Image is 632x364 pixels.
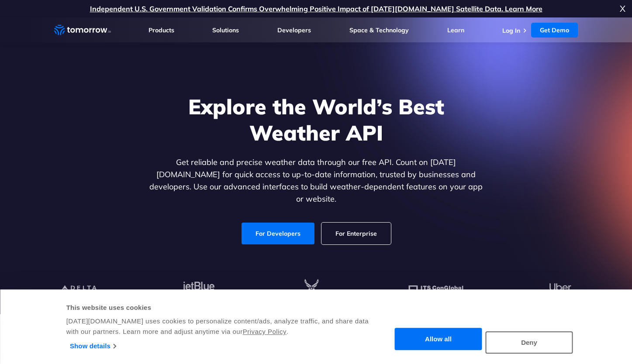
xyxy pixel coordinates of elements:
div: This website uses cookies [66,302,380,313]
a: Show details [70,340,116,353]
a: Products [149,26,174,34]
a: Privacy Policy [243,328,287,335]
a: Developers [277,26,311,34]
a: Independent U.S. Government Validation Confirms Overwhelming Positive Impact of [DATE][DOMAIN_NAM... [90,4,542,13]
a: For Enterprise [321,223,391,244]
p: Get reliable and precise weather data through our free API. Count on [DATE][DOMAIN_NAME] for quic... [148,156,485,205]
div: [DATE][DOMAIN_NAME] uses cookies to personalize content/ads, analyze traffic, and share data with... [66,316,380,337]
a: Log In [502,27,520,34]
a: Home link [54,24,111,37]
a: Solutions [212,26,239,34]
a: For Developers [242,223,314,244]
a: Space & Technology [349,26,409,34]
button: Deny [486,331,573,354]
h1: Explore the World’s Best Weather API [148,93,485,146]
button: Allow all [395,328,482,350]
a: Get Demo [531,23,578,38]
a: Learn [447,26,464,34]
